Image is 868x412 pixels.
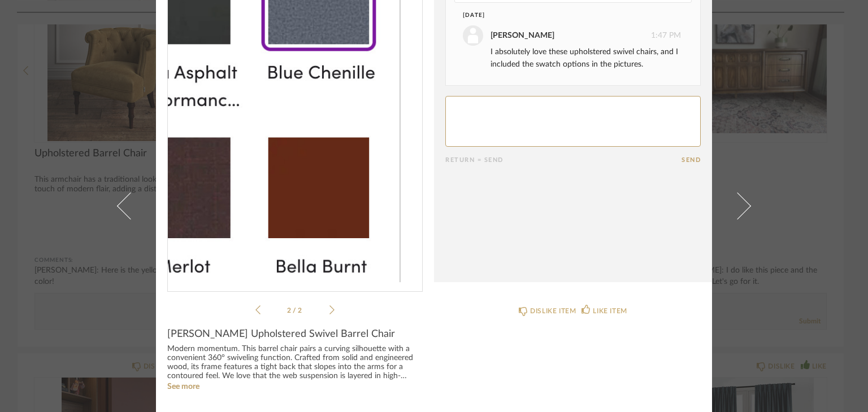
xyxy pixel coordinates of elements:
[167,345,423,381] div: Modern momentum. This barrel chair pairs a curving silhouette with a convenient 360° swiveling fu...
[445,156,682,164] div: Return = Send
[463,25,681,46] div: 1:47 PM
[287,307,293,314] span: 2
[463,11,660,20] div: [DATE]
[682,156,701,164] button: Send
[491,29,554,42] div: [PERSON_NAME]
[167,328,395,340] span: [PERSON_NAME] Upholstered Swivel Barrel Chair
[593,305,627,317] div: LIKE ITEM
[298,307,303,314] span: 2
[293,307,298,314] span: /
[167,383,199,391] a: See more
[530,305,576,317] div: DISLIKE ITEM
[491,46,681,71] div: I absolutely love these upholstered swivel chairs, and I included the swatch options in the pictu...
